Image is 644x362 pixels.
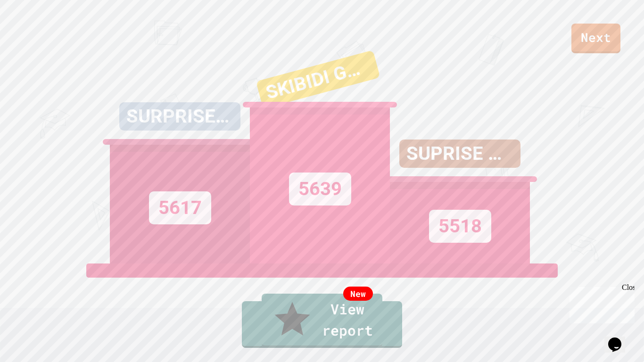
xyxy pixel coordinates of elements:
div: Chat with us now!Close [4,4,65,60]
a: Next [571,24,620,53]
div: 5617 [149,191,211,224]
div: 5518 [429,210,491,243]
div: SUPRISE PURPLE [399,140,520,168]
div: SKIBIDI GREEN [256,50,380,108]
a: View report [262,294,382,347]
iframe: chat widget [566,283,635,323]
div: SURPRISE BLUE [119,102,240,131]
div: 5639 [289,173,351,206]
iframe: chat widget [604,324,635,353]
div: New [343,287,373,301]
